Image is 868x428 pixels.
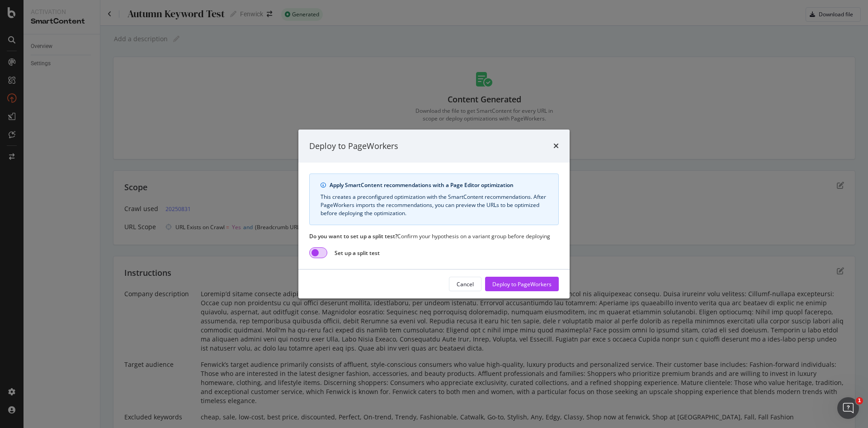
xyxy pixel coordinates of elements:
[309,140,398,152] div: Deploy to PageWorkers
[856,397,863,404] span: 1
[321,193,547,217] div: This creates a preconfigured optimization with the SmartContent recommendations. After PageWorker...
[309,232,559,240] div: Confirm your hypothesis on a variant group before deploying
[492,280,552,288] div: Deploy to PageWorkers
[309,173,559,225] div: info banner
[449,277,481,291] button: Cancel
[309,232,397,240] span: Do you want to set up a split test?
[335,249,380,257] div: Set up a split test
[330,181,547,189] div: Apply SmartContent recommendations with a Page Editor optimization
[457,280,474,288] div: Cancel
[837,397,859,419] iframe: Intercom live chat
[298,130,570,299] div: modal
[485,277,559,291] button: Deploy to PageWorkers
[553,140,559,152] div: times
